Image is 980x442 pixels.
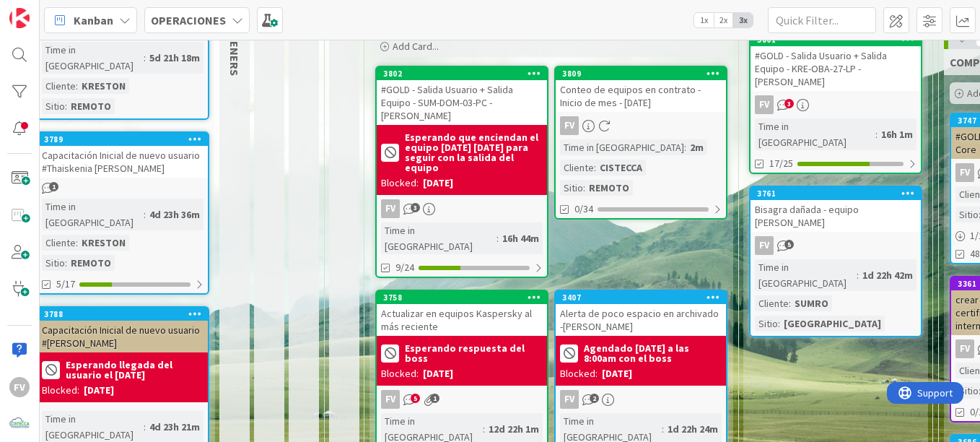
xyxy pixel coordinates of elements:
div: 1d 22h 24m [664,421,722,437]
div: FV [955,163,974,182]
span: 3x [733,13,753,27]
b: Esperando llegada del usuario el [DATE] [66,360,204,380]
div: #GOLD - Salida Usuario + Salida Equipo - SUM-DOM-03-PC - [PERSON_NAME] [377,80,547,125]
b: Esperando respuesta del boss [405,343,543,363]
div: 3789Capacitación Inicial de nuevo usuario #Thaiskenia [PERSON_NAME] [38,133,208,178]
b: Agendado [DATE] a las 8:00am con el boss [584,343,722,363]
div: [DATE] [84,383,114,398]
div: 3789 [44,134,208,144]
span: 3 [784,99,794,108]
span: Support [30,2,66,19]
div: FV [377,390,547,409]
div: [DATE] [423,366,453,381]
div: Blocked: [381,366,419,381]
div: FV [381,199,400,218]
div: FV [755,236,774,255]
div: Time in [GEOGRAPHIC_DATA] [755,118,875,150]
div: Blocked: [42,383,79,398]
span: 9/24 [395,260,414,275]
span: : [496,230,499,246]
div: Cliente [42,78,76,94]
span: 5/17 [56,277,75,292]
div: Conteo de equipos en contrato - Inicio de mes - [DATE] [556,80,726,112]
div: Sitio [755,316,778,331]
div: Sitio [955,207,979,222]
div: 5d 21h 18m [146,50,204,66]
div: Time in [GEOGRAPHIC_DATA] [42,199,144,230]
div: Cliente [755,295,789,311]
div: 3802 [377,67,547,80]
span: Add Card... [393,40,439,53]
div: 3758Actualizar en equipos Kaspersky al más reciente [377,291,547,336]
div: 3761 [751,187,921,200]
span: 3 [411,203,420,212]
div: KRESTON [78,78,129,94]
div: REMOTO [67,98,115,114]
span: : [76,235,78,251]
div: 3809Conteo de equipos en contrato - Inicio de mes - [DATE] [556,67,726,112]
div: 4d 23h 21m [146,419,204,435]
div: REMOTO [67,255,115,271]
div: FV [755,95,774,114]
div: Time in [GEOGRAPHIC_DATA] [381,222,496,254]
span: 2 [590,394,599,403]
div: 3802#GOLD - Salida Usuario + Salida Equipo - SUM-DOM-03-PC - [PERSON_NAME] [377,67,547,125]
div: #GOLD - Salida Usuario + Salida Equipo - KRE-OBA-27-LP - [PERSON_NAME] [751,46,921,91]
span: : [483,421,485,437]
div: FV [955,339,974,358]
span: : [583,180,585,196]
div: FV [560,390,579,409]
span: : [778,316,780,331]
div: 3761 [757,188,921,199]
div: REMOTO [585,180,633,196]
div: FV [377,199,547,218]
span: 5 [784,240,794,249]
span: 0/34 [574,201,593,217]
div: FV [751,236,921,255]
input: Quick Filter... [768,7,876,33]
img: avatar [9,414,30,434]
div: 3789 [38,133,208,146]
div: 3809 [562,69,726,79]
span: : [76,78,78,94]
b: Esperando que enciendan el equipo [DATE] [DATE] para seguir con la salida del equipo [405,132,543,173]
span: : [594,160,596,175]
span: : [144,50,146,66]
div: Alerta de poco espacio en archivado -[PERSON_NAME] [556,304,726,336]
span: : [65,255,67,271]
div: Actualizar en equipos Kaspersky al más reciente [377,304,547,336]
div: 3407 [556,291,726,304]
span: 1 [430,394,439,403]
div: 3788 [44,309,208,319]
div: 3758 [377,291,547,304]
div: 16h 44m [499,230,543,246]
div: SUMRO [791,295,832,311]
div: [DATE] [423,175,453,191]
div: 2m [686,139,707,155]
div: KRESTON [78,235,129,251]
span: 5 [411,394,420,403]
b: OPERACIONES [151,13,226,27]
div: FV [381,390,400,409]
div: Cliente [42,235,76,251]
div: 3788 [38,308,208,321]
span: : [65,98,67,114]
div: Blocked: [560,366,598,381]
div: FV [751,95,921,114]
div: FV [9,377,30,397]
span: : [857,267,859,283]
span: : [684,139,686,155]
div: 16h 1m [878,126,916,142]
div: Sitio [42,255,65,271]
div: 3809 [556,67,726,80]
div: Cliente [560,160,594,175]
div: FV [556,116,726,135]
span: 17/25 [769,156,793,171]
div: [DATE] [602,366,632,381]
span: 1 [49,182,58,191]
div: 3802 [383,69,547,79]
div: 4d 23h 36m [146,207,204,222]
div: Bisagra dañada - equipo [PERSON_NAME] [751,200,921,232]
img: Visit kanbanzone.com [9,8,30,28]
div: 3801 [751,33,921,46]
